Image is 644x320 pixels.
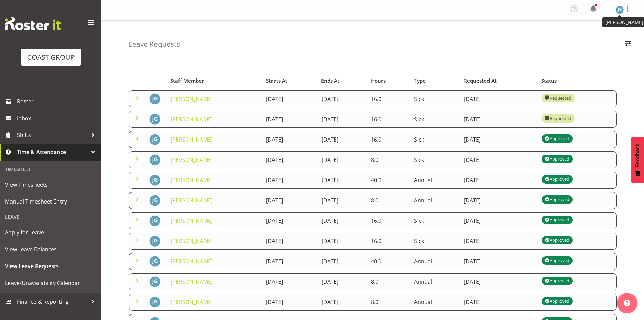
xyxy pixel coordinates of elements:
[149,297,160,307] img: jason-garvey1164.jpg
[262,294,317,311] td: [DATE]
[2,275,100,292] a: Leave/Unavailability Calendar
[171,95,213,103] a: [PERSON_NAME]
[170,77,258,85] div: Staff Member
[414,77,456,85] div: Type
[367,294,410,311] td: 8.0
[171,156,213,164] a: [PERSON_NAME]
[262,131,317,148] td: [DATE]
[460,294,538,311] td: [DATE]
[2,224,100,241] a: Apply for Leave
[2,176,100,193] a: View Timesheets
[367,90,410,107] td: 16.0
[545,216,569,224] div: Approved
[621,37,635,52] button: Filter Employees
[2,258,100,275] a: View Leave Requests
[262,233,317,250] td: [DATE]
[17,96,98,106] span: Roster
[545,175,569,183] div: Approved
[367,172,410,189] td: 40.0
[367,192,410,209] td: 8.0
[2,162,100,176] div: Timesheet
[545,155,569,163] div: Approved
[149,236,160,247] img: jason-garvey1164.jpg
[149,134,160,145] img: jason-garvey1164.jpg
[5,196,96,207] span: Manual Timesheet Entry
[367,233,410,250] td: 16.0
[262,212,317,229] td: [DATE]
[317,172,367,189] td: [DATE]
[624,300,630,306] img: help-xxl-2.png
[149,175,160,186] img: jason-garvey1164.jpg
[460,233,538,250] td: [DATE]
[545,195,569,204] div: Approved
[410,294,460,311] td: Annual
[545,236,569,244] div: Approved
[410,151,460,168] td: Sick
[17,297,88,307] span: Finance & Reporting
[410,273,460,290] td: Annual
[171,176,213,184] a: [PERSON_NAME]
[149,93,160,104] img: jason-garvey1164.jpg
[410,212,460,229] td: Sick
[460,90,538,107] td: [DATE]
[149,195,160,206] img: jason-garvey1164.jpg
[171,258,213,265] a: [PERSON_NAME]
[171,136,213,143] a: [PERSON_NAME]
[317,273,367,290] td: [DATE]
[317,90,367,107] td: [DATE]
[410,253,460,270] td: Annual
[460,212,538,229] td: [DATE]
[460,172,538,189] td: [DATE]
[171,197,213,204] a: [PERSON_NAME]
[262,90,317,107] td: [DATE]
[5,17,61,30] img: Rosterit website logo
[171,115,213,123] a: [PERSON_NAME]
[5,179,96,190] span: View Timesheets
[17,113,98,123] span: Inbox
[463,77,534,85] div: Requested At
[367,151,410,168] td: 8.0
[410,192,460,209] td: Annual
[460,151,538,168] td: [DATE]
[262,253,317,270] td: [DATE]
[2,193,100,210] a: Manual Timesheet Entry
[149,114,160,125] img: jason-garvey1164.jpg
[149,256,160,267] img: jason-garvey1164.jpg
[545,256,569,264] div: Approved
[541,77,613,85] div: Status
[410,111,460,128] td: Sick
[616,6,624,14] img: jason-garvey1164.jpg
[149,154,160,165] img: jason-garvey1164.jpg
[317,151,367,168] td: [DATE]
[5,278,96,288] span: Leave/Unavailability Calendar
[371,77,406,85] div: Hours
[321,77,363,85] div: Ends At
[635,144,641,167] span: Feedback
[262,151,317,168] td: [DATE]
[367,131,410,148] td: 16.0
[262,172,317,189] td: [DATE]
[171,278,213,285] a: [PERSON_NAME]
[631,137,644,183] button: Feedback - Show survey
[367,212,410,229] td: 16.0
[317,111,367,128] td: [DATE]
[410,172,460,189] td: Annual
[317,212,367,229] td: [DATE]
[367,253,410,270] td: 40.0
[5,244,96,254] span: View Leave Balances
[545,277,569,285] div: Approved
[317,233,367,250] td: [DATE]
[2,241,100,258] a: View Leave Balances
[410,131,460,148] td: Sick
[262,273,317,290] td: [DATE]
[317,253,367,270] td: [DATE]
[545,134,569,143] div: Approved
[5,227,96,237] span: Apply for Leave
[17,130,88,140] span: Shifts
[460,273,538,290] td: [DATE]
[545,94,571,102] div: Requested
[27,52,74,62] div: COAST GROUP
[545,114,571,122] div: Requested
[171,298,213,306] a: [PERSON_NAME]
[367,273,410,290] td: 8.0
